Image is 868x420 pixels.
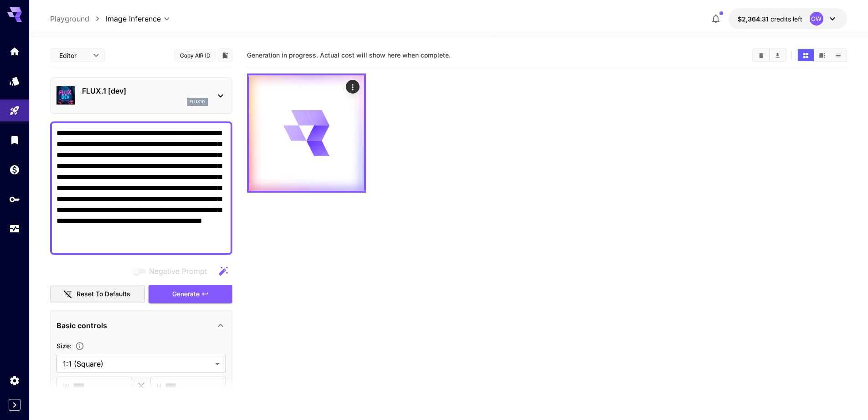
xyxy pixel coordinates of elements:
[247,51,451,59] span: Generation in progress. Actual cost will show here when complete.
[56,320,107,331] p: Basic controls
[175,49,216,62] button: Copy AIR ID
[770,15,802,23] span: credits left
[149,285,232,304] button: Generate
[9,105,20,116] div: Playground
[106,13,161,24] span: Image Inference
[50,13,89,24] a: Playground
[798,49,814,61] button: Show media in grid view
[797,48,847,62] div: Show media in grid viewShow media in video viewShow media in list view
[63,358,211,369] span: 1:1 (Square)
[56,342,72,350] span: Size :
[172,289,200,300] span: Generate
[50,285,145,304] button: Reset to defaults
[221,50,229,61] button: Add to library
[50,13,106,24] nav: breadcrumb
[56,315,226,336] div: Basic controls
[752,48,786,62] div: Clear AllDownload All
[72,341,88,351] button: Adjust the dimensions of the generated image by specifying its width and height in pixels, or sel...
[9,223,20,235] div: Usage
[9,399,21,411] button: Expand sidebar
[82,85,208,96] p: FLUX.1 [dev]
[9,194,20,205] div: API Keys
[738,15,770,23] span: $2,364.31
[9,46,20,57] div: Home
[814,49,830,61] button: Show media in video view
[830,49,846,61] button: Show media in list view
[770,49,786,61] button: Download All
[56,82,226,110] div: FLUX.1 [dev]flux1d
[59,51,87,60] span: Editor
[753,49,769,61] button: Clear All
[738,14,802,24] div: $2,364.31056
[9,134,20,146] div: Library
[190,99,205,105] p: flux1d
[9,75,20,87] div: Models
[149,266,207,277] span: Negative Prompt
[9,164,20,175] div: Wallet
[9,375,20,386] div: Settings
[810,12,823,26] div: OW
[131,265,214,277] span: Negative prompts are not compatible with the selected model.
[729,8,847,29] button: $2,364.31056OW
[346,80,360,94] div: Actions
